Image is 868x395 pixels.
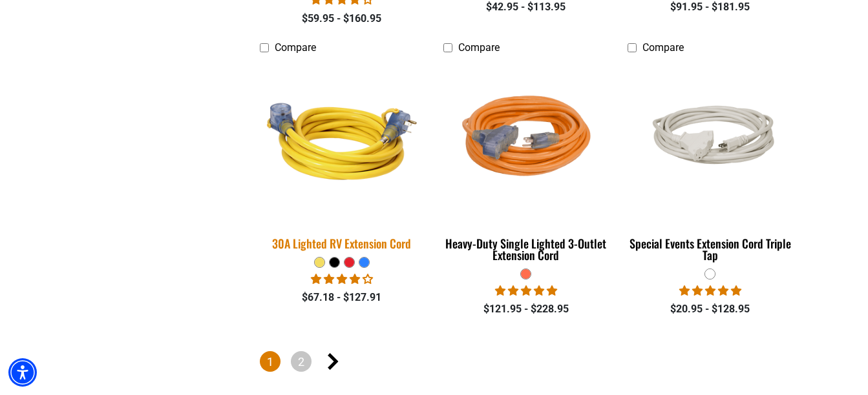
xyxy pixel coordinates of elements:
div: 30A Lighted RV Extension Cord [260,238,425,249]
a: Page 2 [291,351,312,372]
span: 5.00 stars [679,285,741,297]
div: $121.95 - $228.95 [443,301,608,317]
img: white [629,92,792,191]
a: white Special Events Extension Cord Triple Tap [628,61,792,268]
nav: Pagination [260,351,793,374]
div: $20.95 - $128.95 [628,301,792,317]
img: orange [445,67,608,216]
div: Heavy-Duty Single Lighted 3-Outlet Extension Cord [443,238,608,261]
span: Compare [275,41,316,54]
span: 4.11 stars [311,273,373,285]
div: $67.18 - $127.91 [260,290,425,305]
span: 5.00 stars [495,285,557,297]
span: Compare [458,41,500,54]
a: Next page [322,351,343,372]
span: Compare [642,41,684,54]
a: yellow 30A Lighted RV Extension Cord [260,61,425,257]
div: $59.95 - $160.95 [260,11,425,26]
a: orange Heavy-Duty Single Lighted 3-Outlet Extension Cord [443,61,608,268]
span: Page 1 [260,351,281,372]
img: yellow [251,59,432,224]
div: Accessibility Menu [8,358,37,387]
div: Special Events Extension Cord Triple Tap [628,238,792,261]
